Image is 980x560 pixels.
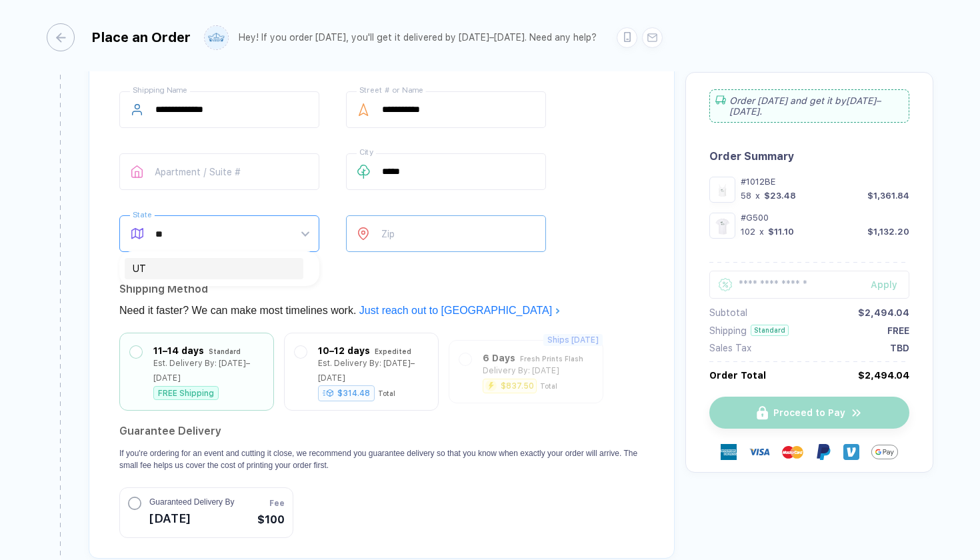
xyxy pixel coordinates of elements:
img: Venmo [843,444,859,460]
div: 58 [741,191,751,201]
div: Standard [751,325,789,336]
div: $1,361.84 [867,191,909,201]
div: Subtotal [709,307,747,318]
img: GPay [871,439,898,465]
div: Order Total [709,370,766,381]
div: $314.48 [318,385,375,401]
img: express [721,444,737,460]
div: Order Summary [709,150,909,163]
div: UT [133,261,295,276]
img: 2ac659c4-f533-4789-a100-ad024e722e1e_nt_front_1753654977766.jpg [713,180,732,199]
div: Shipping Method [119,279,644,300]
div: Est. Delivery By: [DATE]–[DATE] [153,356,263,385]
div: Hey! If you order [DATE], you'll get it delivered by [DATE]–[DATE]. Need any help? [239,32,597,43]
p: If you're ordering for an event and cutting it close, we recommend you guarantee delivery so that... [119,447,644,471]
div: 11–14 days StandardEst. Delivery By: [DATE]–[DATE]FREE Shipping [130,343,263,400]
span: Guaranteed Delivery By [149,496,234,508]
div: Standard [209,344,241,359]
div: x [758,227,765,237]
div: $2,494.04 [858,370,909,381]
h2: Guarantee Delivery [119,421,644,442]
div: Order [DATE] and get it by [DATE]–[DATE] . [709,89,909,123]
div: Est. Delivery By: [DATE]–[DATE] [318,356,428,385]
div: Shipping [709,325,747,336]
div: x [754,191,761,201]
span: [DATE] [149,508,234,529]
div: FREE [887,325,909,336]
div: Place an Order [91,29,191,45]
div: Total [378,389,395,397]
div: 102 [741,227,755,237]
div: 10–12 days [318,343,370,358]
button: Guaranteed Delivery By[DATE]Fee$100 [119,487,293,538]
div: Sales Tax [709,343,751,353]
div: $2,494.04 [858,307,909,318]
img: visa [749,441,770,463]
div: TBD [890,343,909,353]
div: UT [125,258,303,279]
div: #G500 [741,213,909,223]
img: Paypal [815,444,831,460]
img: master-card [782,441,803,463]
span: Fee [269,497,285,509]
a: Just reach out to [GEOGRAPHIC_DATA] [359,305,561,316]
div: Expedited [375,344,411,359]
span: $100 [257,512,285,528]
img: 1a0099bc-981d-4e8f-a356-2bb97f73f832_nt_front_1753477574015.jpg [713,216,732,235]
button: Apply [854,271,909,299]
img: user profile [205,26,228,49]
div: #1012BE [741,177,909,187]
div: $11.10 [768,227,794,237]
div: 10–12 days ExpeditedEst. Delivery By: [DATE]–[DATE]$314.48Total [295,343,428,400]
div: FREE Shipping [153,386,219,400]
div: $23.48 [764,191,796,201]
div: $1,132.20 [867,227,909,237]
div: Need it faster? We can make most timelines work. [119,300,644,321]
div: Apply [871,279,909,290]
div: 11–14 days [153,343,204,358]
